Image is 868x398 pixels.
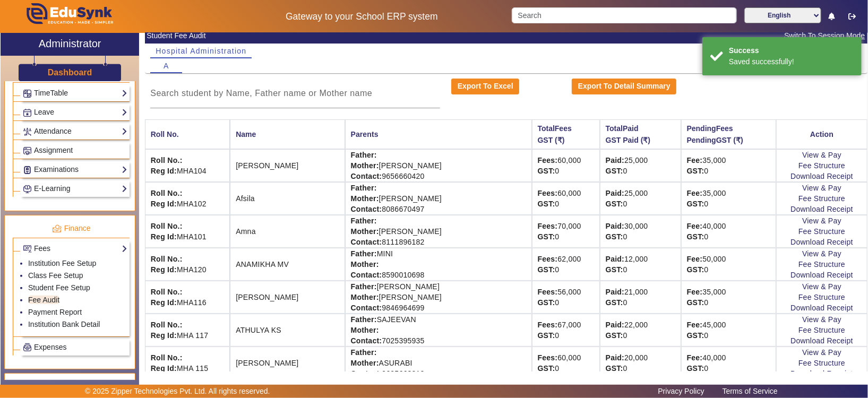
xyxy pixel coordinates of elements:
strong: Fee: [687,222,703,230]
strong: Reg Id: [151,232,177,241]
div: 40,000 0 [687,221,771,242]
img: Payroll.png [23,343,31,351]
a: Assignment [23,144,127,157]
strong: Mother: [351,293,379,301]
div: 56,000 0 [538,287,594,308]
strong: Mother: [351,227,379,236]
a: Fee Structure [798,293,845,301]
h5: Gateway to your School ERP system [223,11,501,22]
a: Fee Structure [798,227,845,236]
strong: GST: [606,167,623,175]
h3: Dashboard [48,67,92,77]
td: MHA102 [145,182,230,215]
strong: Mother: [351,260,379,269]
a: View & Pay [802,184,841,192]
div: TotalFeesGST (₹) [538,123,594,146]
strong: Father: [351,151,377,159]
td: MHA116 [145,281,230,314]
a: View & Pay [802,282,841,291]
td: [PERSON_NAME] 8086670497 [345,182,532,215]
span: Expenses [34,343,66,351]
a: View & Pay [802,249,841,258]
strong: Reg Id: [151,298,177,307]
strong: Contact: [351,369,382,378]
strong: Fees: [538,255,558,263]
strong: GST: [687,298,704,307]
strong: GST: [538,167,555,175]
p: Finance [13,223,130,234]
strong: Paid: [606,321,624,329]
div: 30,000 0 [606,221,675,242]
strong: Paid: [606,222,624,230]
strong: GST: [606,331,623,340]
div: PendingFees PendingGST (₹) [687,123,743,146]
td: [PERSON_NAME] [230,281,345,314]
strong: Father: [351,348,377,357]
strong: GST: [606,298,623,307]
div: 50,000 0 [687,254,771,275]
a: Download Receipt [790,271,853,279]
strong: GST: [538,331,555,340]
a: View & Pay [802,315,841,324]
a: Fee Structure [798,194,845,203]
a: Download Receipt [790,304,853,312]
strong: Fees: [538,288,558,296]
strong: Fee: [687,288,703,296]
strong: Contact: [351,172,382,180]
strong: GST: [538,265,555,274]
td: ANAMIKHA MV [230,248,345,281]
strong: Fees: [538,222,558,230]
div: Name [236,128,256,140]
strong: GST: [687,200,704,208]
strong: Roll No.: [151,255,183,263]
a: Download Receipt [790,369,853,378]
strong: GST: [538,232,555,241]
a: Institution Fee Setup [28,259,96,267]
a: Download Receipt [790,336,853,345]
td: [PERSON_NAME] [230,347,345,379]
td: [PERSON_NAME] [PERSON_NAME] 9846964699 [345,281,532,314]
strong: Contact: [351,336,382,345]
td: MHA120 [145,248,230,281]
strong: Paid: [606,156,624,165]
strong: Contact: [351,238,382,246]
a: Download Receipt [790,172,853,180]
span: Assignment [34,146,73,154]
strong: Reg Id: [151,167,177,175]
div: PendingFeesPendingGST (₹) [687,123,771,146]
strong: Contact: [351,304,382,312]
td: MHA 117 [145,314,230,347]
p: © 2025 Zipper Technologies Pvt. Ltd. All rights reserved. [85,386,270,397]
strong: Roll No.: [151,222,183,230]
a: Dashboard [47,67,93,78]
div: 35,000 0 [687,155,771,176]
div: 20,000 0 [606,352,675,374]
strong: GST: [538,364,555,373]
strong: Fees: [538,189,558,197]
div: Saved successfully! [729,56,854,67]
input: Search student by Name, Father name or Mother name [150,87,440,100]
div: 45,000 0 [687,319,771,341]
strong: Paid: [606,255,624,263]
td: [PERSON_NAME] 8111896182 [345,215,532,248]
td: ATHULYA KS [230,314,345,347]
strong: Reg Id: [151,265,177,274]
a: Payment Report [28,308,82,316]
td: MHA 115 [145,347,230,379]
strong: Mother: [351,161,379,170]
strong: Father: [351,184,377,192]
div: Roll No. [151,128,224,140]
strong: Father: [351,282,377,291]
a: Student Fee Setup [28,283,90,292]
a: Privacy Policy [653,384,710,398]
a: Fee Structure [798,260,845,269]
strong: GST: [538,298,555,307]
td: Amna [230,215,345,248]
strong: Contact: [351,205,382,213]
strong: Fee: [687,353,703,362]
td: MINI 8590010698 [345,248,532,281]
div: 22,000 0 [606,319,675,341]
div: 21,000 0 [606,287,675,308]
strong: Fees: [538,353,558,362]
td: Afsila [230,182,345,215]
